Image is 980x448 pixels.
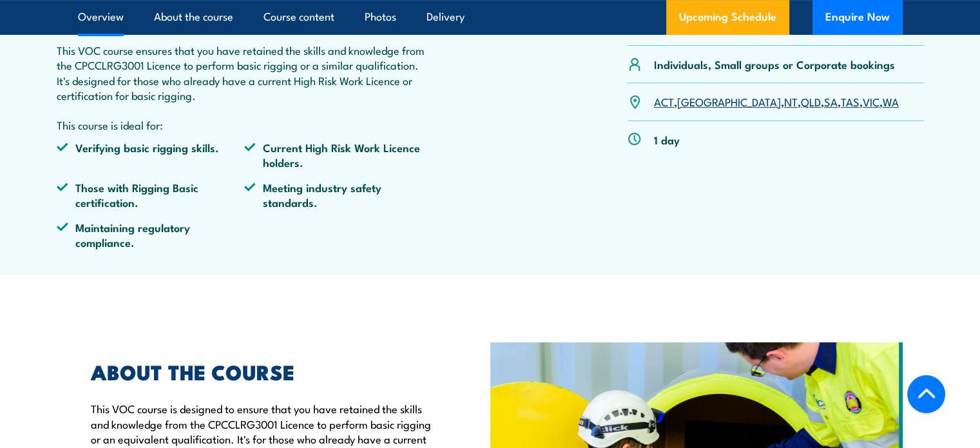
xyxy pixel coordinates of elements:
[654,132,680,147] p: 1 day
[841,93,860,109] a: TAS
[654,93,674,109] a: ACT
[801,93,821,109] a: QLD
[654,57,895,72] p: Individuals, Small groups or Corporate bookings
[863,93,879,109] a: VIC
[57,140,245,170] li: Verifying basic rigging skills.
[57,43,433,103] p: This VOC course ensures that you have retained the skills and knowledge from the CPCCLRG3001 Lice...
[57,117,433,132] p: This course is ideal for:
[883,93,899,109] a: WA
[57,180,245,210] li: Those with Rigging Basic certification.
[654,94,899,109] p: , , , , , , ,
[784,93,798,109] a: NT
[91,362,431,380] h2: ABOUT THE COURSE
[57,220,245,250] li: Maintaining regulatory compliance.
[677,93,781,109] a: [GEOGRAPHIC_DATA]
[244,140,432,170] li: Current High Risk Work Licence holders.
[824,93,838,109] a: SA
[244,180,432,210] li: Meeting industry safety standards.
